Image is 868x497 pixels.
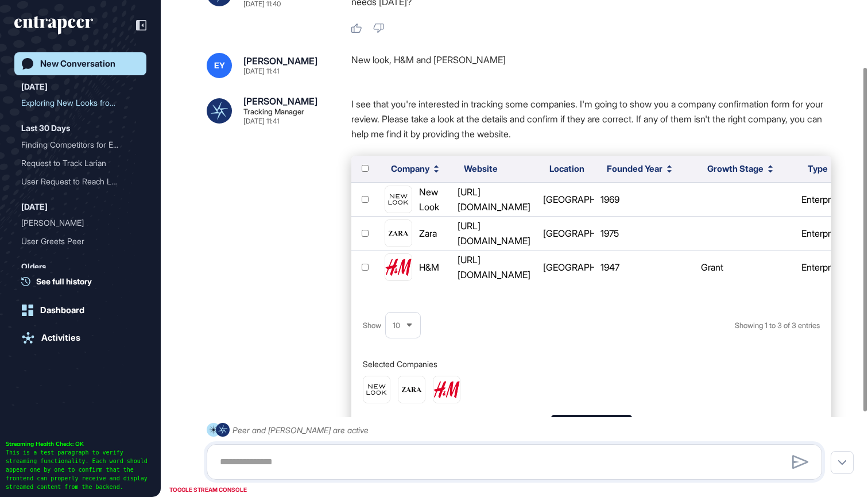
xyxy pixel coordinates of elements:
[808,161,828,176] span: Type
[21,154,130,172] div: Request to Track Larian
[801,228,842,239] span: enterprise
[363,360,437,369] h6: Selected Companies
[21,136,139,154] div: Finding Competitors for Eraser
[543,194,634,205] span: [GEOGRAPHIC_DATA]
[453,184,535,214] div: [URL][DOMAIN_NAME]
[351,97,831,141] p: I see that you're interested in tracking some companies. I'm going to show you a company confirma...
[21,275,146,287] a: See full history
[607,161,662,176] span: Founded Year
[549,163,584,174] span: Location
[453,218,535,248] div: [URL][DOMAIN_NAME]
[21,80,48,94] div: [DATE]
[21,172,130,191] div: User Request to Reach Lar...
[243,1,281,7] div: [DATE] 11:40
[543,228,634,239] span: [GEOGRAPHIC_DATA]
[600,228,619,239] span: 1975
[243,97,317,106] div: [PERSON_NAME]
[398,376,425,403] img: Zara-logo
[393,321,400,330] span: 10
[243,56,317,66] div: [PERSON_NAME]
[419,260,439,275] div: H&M
[21,232,139,251] div: User Greets Peer
[21,154,139,172] div: Request to Track Larian
[21,200,48,214] div: [DATE]
[14,326,146,349] a: Activities
[36,275,92,287] span: See full history
[696,260,793,275] div: Grant
[41,333,80,343] div: Activities
[385,188,412,211] img: New Look-logo
[14,299,146,322] a: Dashboard
[385,254,412,280] img: H&M-logo
[600,261,619,273] span: 1947
[419,226,437,241] div: Zara
[243,108,304,115] div: Tracking Manager
[707,161,773,176] button: Growth Stage
[385,220,412,246] img: Zara-logo
[40,59,115,69] div: New Conversation
[21,94,130,112] div: Exploring New Looks from ...
[351,53,831,78] div: New look, H&M and [PERSON_NAME]
[707,161,764,176] span: Growth Stage
[21,260,46,273] div: Olders
[21,94,139,112] div: Exploring New Looks from H&M and Zara
[232,423,369,437] div: Peer and [PERSON_NAME] are active
[391,161,429,176] span: Company
[419,184,445,214] div: New Look
[21,214,130,232] div: [PERSON_NAME]
[391,161,439,176] button: Company
[21,214,139,232] div: Tracy
[363,318,381,333] span: Show
[21,172,139,191] div: User Request to Reach Larian
[14,16,93,34] div: entrapeer-logo
[243,118,279,125] div: [DATE] 11:41
[543,261,634,273] span: [GEOGRAPHIC_DATA]
[21,136,130,154] div: Finding Competitors for E...
[21,121,70,135] div: Last 30 Days
[801,261,842,273] span: enterprise
[166,483,250,497] div: TOGGLE STREAM CONSOLE
[243,68,279,75] div: [DATE] 11:41
[600,194,619,205] span: 1969
[801,194,842,205] span: enterprise
[464,163,498,174] span: Website
[433,376,460,403] img: H&M-logo
[808,161,837,176] button: Type
[607,161,672,176] button: Founded Year
[40,305,84,315] div: Dashboard
[21,232,130,251] div: User Greets Peer
[14,52,146,75] a: New Conversation
[214,61,225,70] span: EY
[363,378,390,401] img: New Look-logo
[453,252,535,282] div: [URL][DOMAIN_NAME]
[735,318,820,333] div: Showing 1 to 3 of 3 entries
[551,415,632,436] button: Confirm selected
